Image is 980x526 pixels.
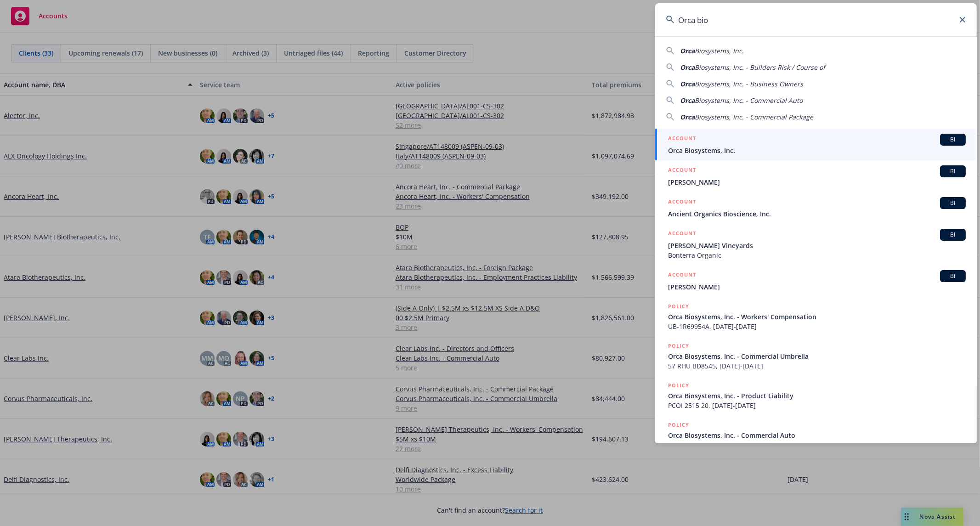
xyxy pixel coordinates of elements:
span: Ancient Organics Bioscience, Inc. [668,209,966,219]
span: Orca [680,79,695,88]
a: ACCOUNTBI[PERSON_NAME] [655,160,977,192]
span: Orca [680,63,695,72]
span: Orca [680,96,695,105]
span: 57 RHU BD8545, [DATE]-[DATE] [668,361,966,371]
span: Orca [680,113,695,121]
a: POLICYOrca Biosystems, Inc. - Commercial AutoBA-1R699089, [DATE]-[DATE] [655,415,977,455]
span: PCOI 2515 20, [DATE]-[DATE] [668,401,966,410]
span: Biosystems, Inc. - Business Owners [695,79,803,88]
h5: ACCOUNT [668,165,696,176]
a: ACCOUNTBIOrca Biosystems, Inc. [655,129,977,160]
span: BI [944,199,962,207]
span: Biosystems, Inc. - Commercial Auto [695,96,803,105]
a: ACCOUNTBI[PERSON_NAME] [655,265,977,297]
span: Bonterra Organic [668,250,966,260]
h5: ACCOUNT [668,229,696,240]
span: Biosystems, Inc. - Commercial Package [695,113,813,121]
span: Orca [680,46,695,55]
a: POLICYOrca Biosystems, Inc. - Workers' CompensationUB-1R69954A, [DATE]-[DATE] [655,297,977,336]
h5: POLICY [668,381,689,390]
a: POLICYOrca Biosystems, Inc. - Product LiabilityPCOI 2515 20, [DATE]-[DATE] [655,376,977,415]
span: Biosystems, Inc. [695,46,744,55]
span: UB-1R69954A, [DATE]-[DATE] [668,322,966,331]
h5: ACCOUNT [668,134,696,145]
span: BI [944,167,962,175]
span: Orca Biosystems, Inc. - Workers' Compensation [668,312,966,322]
span: [PERSON_NAME] [668,282,966,292]
input: Search... [655,3,977,36]
span: Orca Biosystems, Inc. - Commercial Umbrella [668,351,966,361]
span: [PERSON_NAME] Vineyards [668,241,966,250]
a: ACCOUNTBIAncient Organics Bioscience, Inc. [655,192,977,224]
span: Orca Biosystems, Inc. - Product Liability [668,391,966,401]
h5: POLICY [668,420,689,430]
h5: ACCOUNT [668,270,696,281]
span: Biosystems, Inc. - Builders Risk / Course of [695,63,825,72]
span: BA-1R699089, [DATE]-[DATE] [668,440,966,450]
h5: POLICY [668,341,689,351]
h5: POLICY [668,302,689,311]
span: [PERSON_NAME] [668,177,966,187]
a: POLICYOrca Biosystems, Inc. - Commercial Umbrella57 RHU BD8545, [DATE]-[DATE] [655,336,977,376]
span: BI [944,272,962,280]
span: BI [944,231,962,239]
span: Orca Biosystems, Inc. [668,146,966,155]
h5: ACCOUNT [668,197,696,208]
span: BI [944,136,962,144]
a: ACCOUNTBI[PERSON_NAME] VineyardsBonterra Organic [655,224,977,265]
span: Orca Biosystems, Inc. - Commercial Auto [668,430,966,440]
